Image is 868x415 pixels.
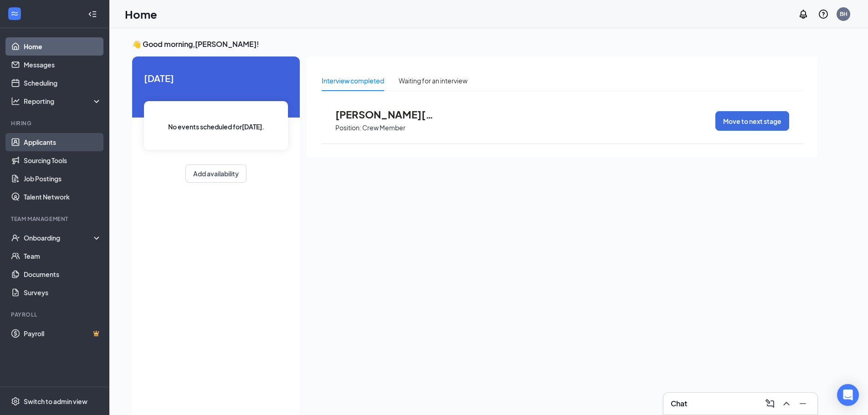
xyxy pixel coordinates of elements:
svg: ChevronUp [781,398,792,409]
button: ComposeMessage [763,396,777,411]
div: Hiring [11,119,100,127]
svg: Analysis [11,97,20,106]
svg: UserCheck [11,233,20,242]
h3: Chat [671,399,687,409]
h3: 👋 Good morning, [PERSON_NAME] ! [132,39,817,49]
a: Messages [24,56,102,74]
a: Scheduling [24,74,102,92]
button: ChevronUp [779,396,794,411]
div: Waiting for an interview [399,76,467,86]
svg: ComposeMessage [765,398,776,409]
div: Open Intercom Messenger [837,384,859,406]
button: Add availability [185,164,247,183]
div: BH [840,10,847,18]
a: Sourcing Tools [24,151,102,169]
svg: WorkstreamLogo [10,9,19,18]
a: PayrollCrown [24,324,102,343]
div: Team Management [11,215,100,223]
span: No events scheduled for [DATE] . [168,122,264,132]
span: [PERSON_NAME][US_STATE] [335,108,436,120]
button: Move to next stage [715,111,789,131]
span: [DATE] [144,71,288,85]
div: Reporting [24,97,102,106]
svg: Collapse [88,10,97,19]
a: Home [24,37,102,56]
a: Applicants [24,133,102,151]
div: Payroll [11,311,100,318]
button: Minimize [796,396,810,411]
a: Documents [24,265,102,283]
svg: QuestionInfo [818,9,829,20]
div: Interview completed [322,76,384,86]
div: Switch to admin view [24,397,87,406]
svg: Notifications [798,9,809,20]
svg: Minimize [797,398,808,409]
a: Job Postings [24,169,102,188]
a: Team [24,247,102,265]
div: Onboarding [24,233,94,242]
svg: Settings [11,397,20,406]
p: Crew Member [362,123,406,132]
a: Surveys [24,283,102,302]
h1: Home [125,6,157,22]
p: Position: [335,123,361,132]
a: Talent Network [24,188,102,206]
